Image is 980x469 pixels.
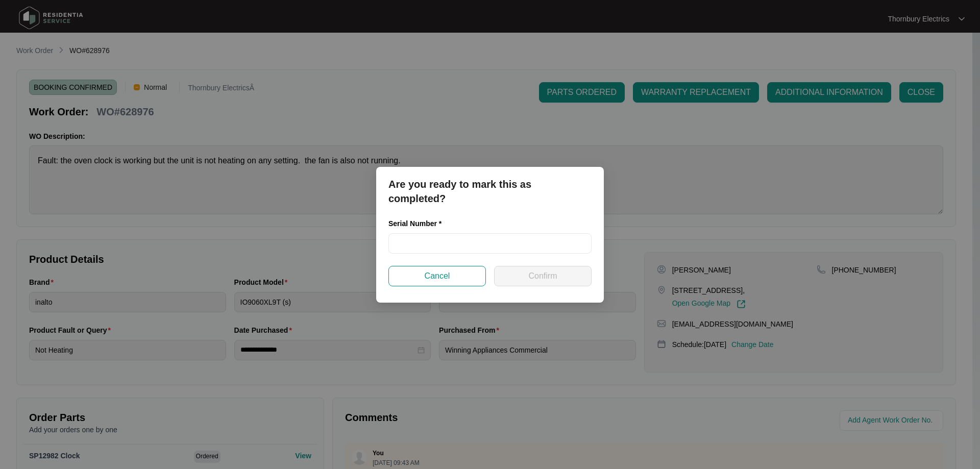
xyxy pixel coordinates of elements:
button: Cancel [388,266,486,286]
label: Serial Number * [388,218,449,229]
span: Cancel [425,270,450,282]
p: completed? [388,191,592,206]
p: Are you ready to mark this as [388,177,592,191]
button: Confirm [494,266,592,286]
